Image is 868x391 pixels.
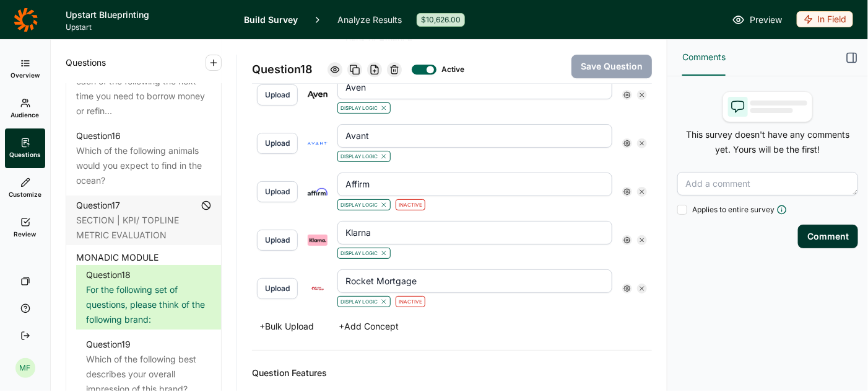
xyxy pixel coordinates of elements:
[76,250,158,265] span: MONADIC MODULE
[622,284,632,294] div: Settings
[76,213,211,243] div: SECTION | KPI/ TOPLINE METRIC EVALUATION
[399,298,422,305] span: Inactive
[86,267,131,282] div: Question 18
[86,337,131,352] div: Question 19
[331,318,406,335] button: +Add Concept
[252,318,321,335] button: +Bulk Upload
[341,153,378,160] span: Display Logic
[732,12,782,27] a: Preview
[257,230,298,251] button: Upload
[441,65,461,74] div: Active
[66,126,221,191] a: Question16Which of the following animals would you expect to find in the ocean?
[637,138,647,148] div: Remove
[399,201,422,209] span: Inactive
[76,198,120,213] div: Question 17
[571,55,652,78] button: Save Question
[622,187,632,197] div: Settings
[66,7,229,22] h1: Upstart Blueprinting
[622,90,632,100] div: Settings
[341,249,378,257] span: Display Logic
[5,89,45,128] a: Audience
[66,22,229,32] span: Upstart
[637,90,647,100] div: Remove
[308,235,328,246] img: h4hcru4e0nu3apfbklne.png
[797,11,853,27] div: In Field
[9,190,41,199] span: Customize
[86,282,211,327] div: For the following set of questions, please think of the following brand:
[337,76,612,99] input: Concept Name...
[5,168,45,208] a: Customize
[337,221,612,245] input: Concept Name...
[308,91,328,99] img: j5wzr4niaaryemyikvvw.png
[387,62,402,77] div: Delete
[11,71,40,79] span: Overview
[798,225,858,248] button: Comment
[341,104,378,112] span: Display Logic
[637,284,647,294] div: Remove
[308,283,328,294] img: fc0kcl9cxovfqt7hs6qz.png
[682,50,726,65] span: Comments
[76,143,211,188] div: Which of the following animals would you expect to find in the ocean?
[5,128,45,168] a: Questions
[11,110,40,119] span: Audience
[5,208,45,248] a: Review
[15,358,35,378] div: MF
[677,127,858,157] p: This survey doesn't have any comments yet. Yours will be the first!
[750,12,782,27] span: Preview
[9,150,41,159] span: Questions
[341,298,378,305] span: Display Logic
[308,188,328,196] img: udrucnnvdbgegj1uyzx7.png
[257,181,298,202] button: Upload
[622,235,632,245] div: Settings
[692,205,775,215] span: Applies to entire survey
[257,84,298,106] button: Upload
[66,195,221,245] a: Question17SECTION | KPI/ TOPLINE METRIC EVALUATION
[257,278,298,299] button: Upload
[66,55,106,70] span: Questions
[637,235,647,245] div: Remove
[682,40,726,76] button: Comments
[637,187,647,197] div: Remove
[337,269,612,293] input: Concept Name...
[257,133,298,154] button: Upload
[337,124,612,148] input: Concept Name...
[76,128,121,143] div: Question 16
[252,61,313,78] span: Question 18
[308,142,328,145] img: q1hdngsrbwjmtowru6zc.png
[341,201,378,209] span: Display Logic
[76,59,211,119] div: How likely are you to CONSIDER each of the following the next time you need to borrow money or re...
[76,265,221,330] a: Question18For the following set of questions, please think of the following brand:
[797,11,853,29] button: In Field
[417,13,465,27] div: $10,626.00
[337,173,612,196] input: Concept Name...
[14,230,37,238] span: Review
[5,49,45,89] a: Overview
[252,366,652,380] div: Question Features
[622,138,632,148] div: Settings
